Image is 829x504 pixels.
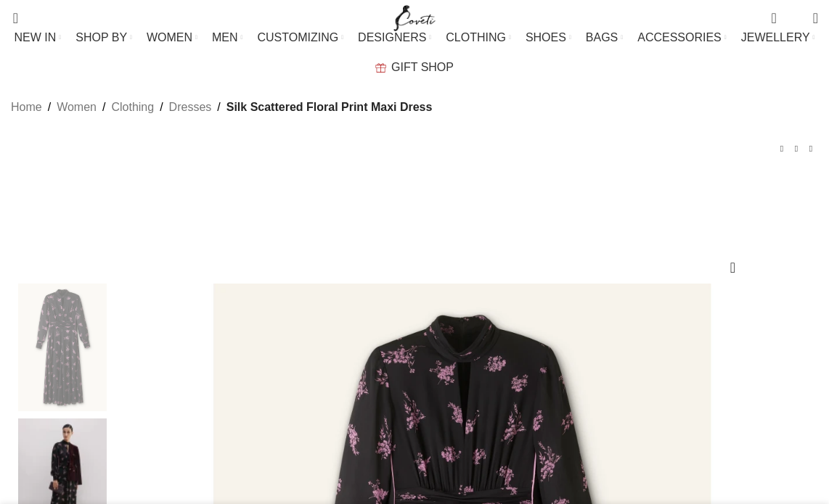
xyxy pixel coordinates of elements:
[18,284,107,411] img: Me and Em dress
[764,4,783,33] a: 0
[375,53,454,82] a: GIFT SHOP
[147,30,192,44] span: WOMEN
[11,98,42,117] a: Home
[741,30,810,44] span: JEWELLERY
[804,141,818,156] a: Next product
[11,98,432,117] nav: Breadcrumb
[212,23,242,52] a: MEN
[147,23,197,52] a: WOMEN
[111,98,154,117] a: Clothing
[526,23,571,52] a: SHOES
[446,30,506,44] span: CLOTHING
[446,23,511,52] a: CLOTHING
[772,7,783,18] span: 0
[15,30,57,44] span: NEW IN
[586,23,623,52] a: BAGS
[212,30,238,44] span: MEN
[226,98,433,117] span: Silk Scattered Floral Print Maxi Dress
[57,98,97,117] a: Women
[75,30,127,44] span: SHOP BY
[375,63,386,73] img: GiftBag
[358,23,431,52] a: DESIGNERS
[15,23,62,52] a: NEW IN
[775,141,789,156] a: Previous product
[358,30,426,44] span: DESIGNERS
[788,4,802,33] div: My Wishlist
[257,23,343,52] a: CUSTOMIZING
[4,23,825,82] div: Main navigation
[75,23,132,52] a: SHOP BY
[586,30,618,44] span: BAGS
[741,23,815,52] a: JEWELLERY
[791,15,801,25] span: 0
[391,60,454,74] span: GIFT SHOP
[637,30,722,44] span: ACCESSORIES
[637,23,727,52] a: ACCESSORIES
[391,11,439,23] a: Site logo
[257,30,338,44] span: CUSTOMIZING
[526,30,566,44] span: SHOES
[4,4,18,33] a: Search
[169,98,212,117] a: Dresses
